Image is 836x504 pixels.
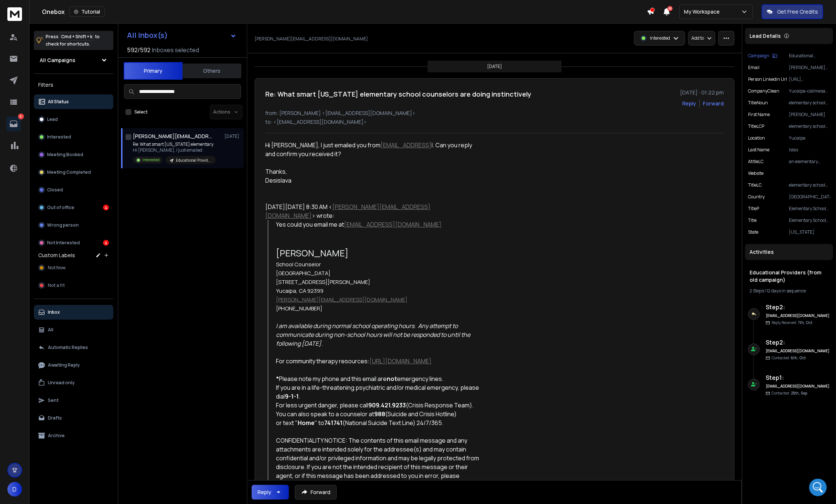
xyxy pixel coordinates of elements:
p: location [748,135,765,141]
p: Islas [789,147,830,153]
button: Not Interested4 [34,235,113,250]
div: or text " " to (National Suicide Text Line) 24/7/365. [276,418,481,427]
p: First Name [748,112,770,118]
p: [PERSON_NAME][EMAIL_ADDRESS][DOMAIN_NAME] [789,65,830,71]
p: titleLC [748,182,762,188]
p: Interested [650,35,670,41]
p: Contacted [772,390,807,396]
span: Not Now [48,265,65,271]
p: titleNoun [748,100,768,106]
button: D [7,482,22,497]
strong: 988 [375,410,386,418]
span: School Counselor [276,260,321,268]
button: All Status [34,94,113,109]
button: Emoji picker [23,241,29,246]
p: Get Free Credits [777,8,818,15]
div: Hi [PERSON_NAME],Thanks for sharing the Loom. I’ve already passed this to our team, and we’re che... [6,80,121,150]
h6: Step 1 : [766,373,830,382]
div: 4 [103,205,109,210]
p: Lead [47,116,58,122]
a: [URL][DOMAIN_NAME] [32,63,90,69]
div: Reply [258,489,271,496]
button: Forward [295,485,337,500]
div: [DATE][DATE] 8:30 AM < > wrote: [265,202,480,220]
button: Not Now [34,260,113,275]
h1: Educational Providers (from old campaign) [750,269,829,284]
button: Send a message… [126,238,138,249]
p: All Status [48,99,69,105]
button: Reply [252,485,289,500]
button: Home [115,3,129,17]
p: titleLCP [748,123,764,129]
p: title [748,217,757,223]
strong: not [387,375,397,383]
button: Gif picker [35,241,41,246]
p: Press to check for shortcuts. [46,33,100,48]
p: website [748,170,764,176]
p: TitleP [748,206,759,212]
span: Cmd + Shift + k [60,32,93,41]
p: [DATE] : 01:22 pm [680,89,724,96]
button: Meeting Booked [34,147,113,162]
img: Profile image for Raj [21,4,33,16]
p: Archive [48,433,65,439]
button: All Campaigns [34,53,113,68]
h6: [EMAIL_ADDRESS][DOMAIN_NAME] [766,313,830,318]
p: Add to [691,35,704,41]
p: Unread only [48,380,75,386]
a: 8 [6,116,21,131]
p: Yucaipa [789,135,830,141]
button: Tutorial [69,7,105,17]
h3: Inboxes selected [152,46,199,54]
div: DavidPaul says… [6,156,141,187]
p: Drafts [48,415,62,421]
p: All [48,327,53,333]
button: Awaiting Reply [34,358,113,372]
p: [PERSON_NAME] [789,112,830,118]
p: Elementary School Counselor [789,217,830,223]
span: [GEOGRAPHIC_DATA] [276,269,331,277]
p: Meeting Completed [47,169,91,175]
h6: [EMAIL_ADDRESS][DOMAIN_NAME] [766,348,830,354]
p: to: <[EMAIL_ADDRESS][DOMAIN_NAME]> [265,118,724,126]
p: [PERSON_NAME][EMAIL_ADDRESS][DOMAIN_NAME] [255,36,368,42]
div: Onebox [42,7,647,17]
button: go back [5,3,19,17]
p: My Workspace [684,8,723,15]
span: 7th, Oct [798,320,812,325]
p: Interested [47,134,71,140]
p: Person Linkedin Url [748,76,787,82]
em: I am available during normal school operating hours. Any attempt to communicate during non-school... [276,322,472,348]
button: Others [183,63,241,79]
div: Raj says… [6,80,141,156]
p: elementary school counselors [789,123,830,129]
p: Educational Providers (from old campaign) [176,158,211,163]
p: elementary school counseling [789,100,830,106]
div: Hi [PERSON_NAME], [12,84,115,92]
button: Upload attachment [11,241,17,246]
div: DavidPaul says… [6,33,141,80]
p: Automatic Replies [48,345,88,350]
p: Yucaipa-calimesa Joint Unified School District [789,88,830,94]
div: You can also speak to a counselor at (Suicide and Crisis Hotline) [276,410,481,418]
p: Active in the last 15m [36,9,88,17]
div: Please note my phone and this email are emergency lines. [276,374,481,383]
button: Closed [34,183,113,197]
button: Reply [682,100,696,107]
button: Out of office4 [34,200,113,215]
a: [PERSON_NAME][EMAIL_ADDRESS][DOMAIN_NAME] [265,203,431,220]
div: Hi. I really don't think this is the case. Please take a look at all of these emails that are hou... [26,33,141,74]
div: Thank you​ [103,204,141,227]
span: 592 / 592 [127,46,150,54]
p: an elementary school counselor [789,159,830,165]
h1: [PERSON_NAME] [36,4,84,9]
button: Not a fit [34,278,113,293]
p: Meeting Booked [47,152,83,158]
strong: Home [298,419,315,427]
p: Sent [48,397,59,403]
button: All Inbox(s) [121,28,242,43]
p: Country [748,194,765,200]
button: Drafts [34,411,113,425]
h1: [PERSON_NAME][EMAIL_ADDRESS][DOMAIN_NAME] [133,133,214,140]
